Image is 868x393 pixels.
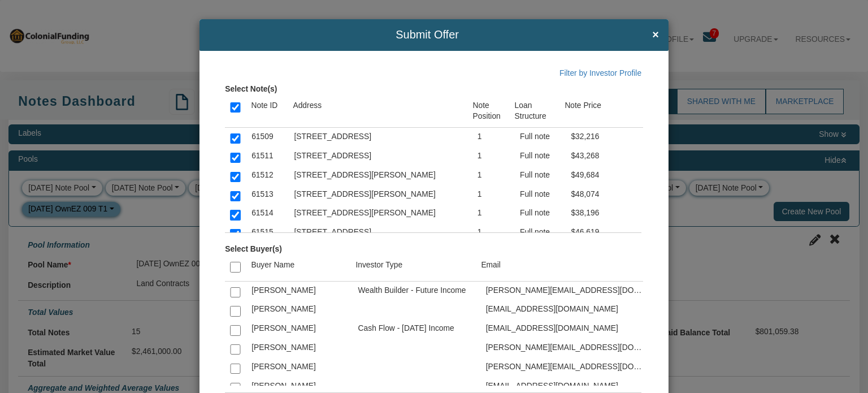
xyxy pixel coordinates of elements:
[472,128,514,147] td: 1
[246,128,289,147] td: 61509
[246,185,289,205] td: 61513
[515,205,566,224] td: Full note
[480,301,651,320] td: [EMAIL_ADDRESS][DOMAIN_NAME]
[509,94,559,127] td: Loan Structure
[225,79,277,94] label: Select Note(s)
[289,185,472,205] td: [STREET_ADDRESS][PERSON_NAME]
[288,94,467,127] td: Address
[480,358,651,377] td: [PERSON_NAME][EMAIL_ADDRESS][DOMAIN_NAME]
[559,94,643,127] td: Note Price
[289,166,472,185] td: [STREET_ADDRESS][PERSON_NAME]
[566,128,651,147] td: $32,216
[289,147,472,166] td: [STREET_ADDRESS]
[289,128,472,147] td: [STREET_ADDRESS]
[566,185,651,205] td: $48,074
[246,205,289,224] td: 61514
[566,205,651,224] td: $38,196
[246,339,353,358] td: [PERSON_NAME]
[353,282,480,301] td: Wealth Builder - Future Income
[246,282,353,301] td: [PERSON_NAME]
[515,224,566,243] td: Full note
[480,320,651,339] td: [EMAIL_ADDRESS][DOMAIN_NAME]
[566,147,651,166] td: $43,268
[225,239,282,254] label: Select Buyer(s)
[246,254,350,281] td: Buyer Name
[353,320,480,339] td: Cash Flow - [DATE] Income
[246,301,353,320] td: [PERSON_NAME]
[350,254,476,281] td: Investor Type
[209,29,645,41] span: Submit Offer
[515,185,566,205] td: Full note
[559,68,641,77] a: Filter by Investor Profile
[515,128,566,147] td: Full note
[246,358,353,377] td: [PERSON_NAME]
[472,166,514,185] td: 1
[515,147,566,166] td: Full note
[472,147,514,166] td: 1
[652,29,659,41] span: ×
[480,339,651,358] td: [PERSON_NAME][EMAIL_ADDRESS][DOMAIN_NAME]
[246,320,353,339] td: [PERSON_NAME]
[246,147,289,166] td: 61511
[289,224,472,243] td: [STREET_ADDRESS]
[480,282,651,301] td: [PERSON_NAME][EMAIL_ADDRESS][DOMAIN_NAME]
[472,205,514,224] td: 1
[246,94,288,127] td: Note ID
[472,185,514,205] td: 1
[472,224,514,243] td: 1
[476,254,643,281] td: Email
[289,205,472,224] td: [STREET_ADDRESS][PERSON_NAME]
[566,166,651,185] td: $49,684
[246,166,289,185] td: 61512
[467,94,509,127] td: Note Position
[246,224,289,243] td: 61515
[566,224,651,243] td: $46,619
[515,166,566,185] td: Full note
